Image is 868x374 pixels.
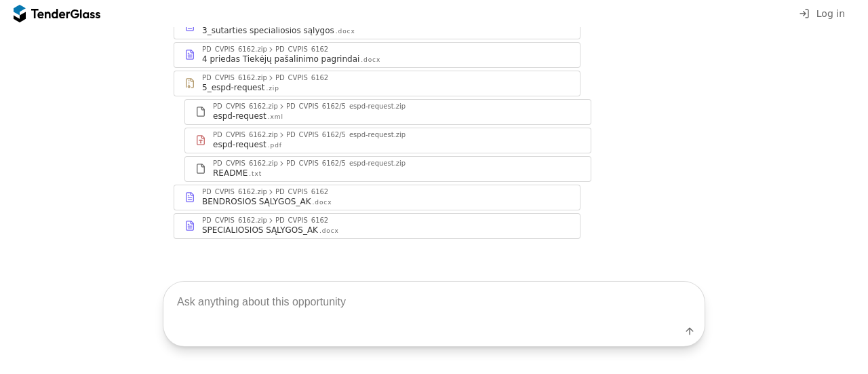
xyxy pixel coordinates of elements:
[174,71,580,96] a: PD_CVPIS_6162.zipPD_CVPIS_61625_espd-request.zip
[268,113,283,121] div: .xml
[184,128,591,153] a: PD_CVPIS_6162.zipPD_CVPIS_6162/5_espd-request.zipespd-request.pdf
[275,75,328,81] div: PD_CVPIS_6162
[202,25,334,36] div: 3_sutarties specialiosios sąlygos
[213,160,278,167] div: PD_CVPIS_6162.zip
[266,84,279,93] div: .zip
[336,27,355,36] div: .docx
[213,139,267,150] div: espd-request
[184,99,591,125] a: PD_CVPIS_6162.zipPD_CVPIS_6162/5_espd-request.zipespd-request.xml
[174,42,580,68] a: PD_CVPIS_6162.zipPD_CVPIS_61624 priedas Tiekėjų pašalinimo pagrindai.docx
[202,75,267,81] div: PD_CVPIS_6162.zip
[202,196,311,207] div: BENDROSIOS SĄLYGOS_AK
[213,111,267,121] div: espd-request
[275,189,328,195] div: PD_CVPIS_6162
[275,46,328,53] div: PD_CVPIS_6162
[319,227,339,236] div: .docx
[249,170,262,179] div: .txt
[202,82,264,93] div: 5_espd-request
[174,185,580,210] a: PD_CVPIS_6162.zipPD_CVPIS_6162BENDROSIOS SĄLYGOS_AK.docx
[213,103,278,110] div: PD_CVPIS_6162.zip
[816,8,845,19] span: Log in
[202,54,359,64] div: 4 priedas Tiekėjų pašalinimo pagrindai
[202,46,267,53] div: PD_CVPIS_6162.zip
[313,198,332,207] div: .docx
[361,56,380,64] div: .docx
[286,132,406,138] div: PD_CVPIS_6162/5_espd-request.zip
[202,189,267,195] div: PD_CVPIS_6162.zip
[286,160,406,167] div: PD_CVPIS_6162/5_espd-request.zip
[213,132,278,138] div: PD_CVPIS_6162.zip
[268,141,282,150] div: .pdf
[275,217,328,224] div: PD_CVPIS_6162
[174,213,580,239] a: PD_CVPIS_6162.zipPD_CVPIS_6162SPECIALIOSIOS SĄLYGOS_AK.docx
[202,225,318,236] div: SPECIALIOSIOS SĄLYGOS_AK
[286,103,406,110] div: PD_CVPIS_6162/5_espd-request.zip
[184,156,591,182] a: PD_CVPIS_6162.zipPD_CVPIS_6162/5_espd-request.zipREADME.txt
[202,217,267,224] div: PD_CVPIS_6162.zip
[213,168,248,179] div: README
[795,5,849,22] button: Log in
